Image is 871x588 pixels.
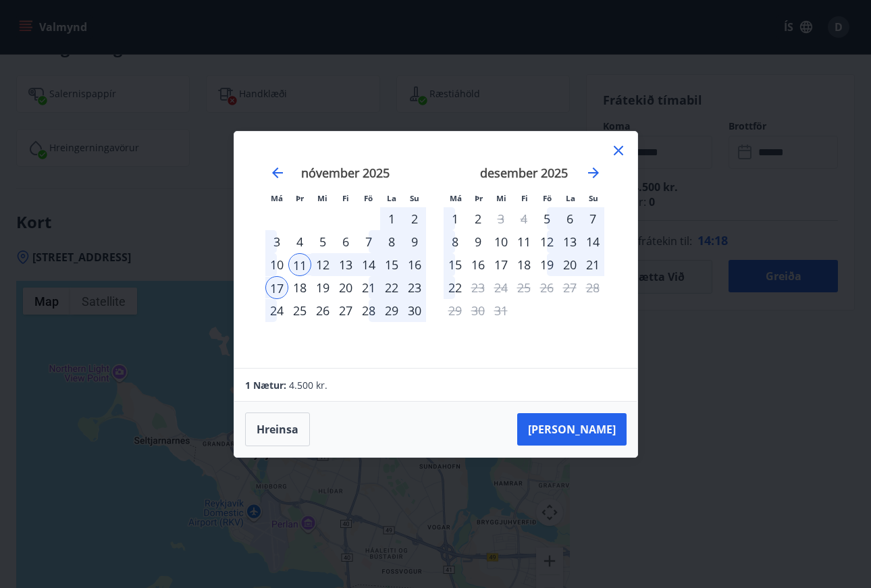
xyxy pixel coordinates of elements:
td: Choose laugardagur, 20. desember 2025 as your check-out date. It’s available. [558,253,581,276]
td: Choose fimmtudagur, 18. desember 2025 as your check-out date. It’s available. [512,253,535,276]
div: 22 [380,276,403,299]
td: Choose miðvikudagur, 10. desember 2025 as your check-out date. It’s available. [490,230,512,253]
small: La [566,193,575,203]
td: Choose miðvikudagur, 17. desember 2025 as your check-out date. It’s available. [490,253,512,276]
strong: nóvember 2025 [301,165,390,181]
div: 18 [512,253,535,276]
td: Choose þriðjudagur, 4. nóvember 2025 as your check-out date. It’s available. [288,230,311,253]
td: Choose miðvikudagur, 5. nóvember 2025 as your check-out date. It’s available. [311,230,334,253]
td: Choose föstudagur, 19. desember 2025 as your check-out date. It’s available. [535,253,558,276]
small: Mi [496,193,506,203]
td: Not available. föstudagur, 26. desember 2025 [535,276,558,299]
td: Choose föstudagur, 7. nóvember 2025 as your check-out date. It’s available. [357,230,380,253]
div: 21 [357,276,380,299]
td: Choose föstudagur, 5. desember 2025 as your check-out date. It’s available. [535,207,558,230]
td: Not available. mánudagur, 29. desember 2025 [444,299,467,322]
td: Choose þriðjudagur, 16. desember 2025 as your check-out date. It’s available. [467,253,490,276]
div: 22 [444,276,467,299]
div: 11 [288,253,311,276]
div: 15 [444,253,467,276]
td: Choose laugardagur, 22. nóvember 2025 as your check-out date. It’s available. [380,276,403,299]
td: Choose mánudagur, 24. nóvember 2025 as your check-out date. It’s available. [265,299,288,322]
div: 23 [403,276,426,299]
div: 16 [403,253,426,276]
td: Choose sunnudagur, 23. nóvember 2025 as your check-out date. It’s available. [403,276,426,299]
div: 13 [558,230,581,253]
div: 1 [380,207,403,230]
div: 11 [512,230,535,253]
strong: desember 2025 [480,165,568,181]
td: Choose þriðjudagur, 9. desember 2025 as your check-out date. It’s available. [467,230,490,253]
td: Selected. fimmtudagur, 13. nóvember 2025 [334,253,357,276]
td: Choose laugardagur, 6. desember 2025 as your check-out date. It’s available. [558,207,581,230]
td: Selected. sunnudagur, 16. nóvember 2025 [403,253,426,276]
div: 2 [467,207,490,230]
td: Choose sunnudagur, 30. nóvember 2025 as your check-out date. It’s available. [403,299,426,322]
div: 9 [403,230,426,253]
td: Choose mánudagur, 8. desember 2025 as your check-out date. It’s available. [444,230,467,253]
td: Not available. fimmtudagur, 4. desember 2025 [512,207,535,230]
div: Calendar [250,148,621,352]
td: Choose fimmtudagur, 11. desember 2025 as your check-out date. It’s available. [512,230,535,253]
div: 8 [380,230,403,253]
small: Má [271,193,283,203]
small: La [387,193,396,203]
td: Choose sunnudagur, 7. desember 2025 as your check-out date. It’s available. [581,207,604,230]
small: Mi [317,193,327,203]
td: Choose miðvikudagur, 19. nóvember 2025 as your check-out date. It’s available. [311,276,334,299]
td: Choose föstudagur, 28. nóvember 2025 as your check-out date. It’s available. [357,299,380,322]
td: Choose mánudagur, 10. nóvember 2025 as your check-out date. It’s available. [265,253,288,276]
div: 12 [535,230,558,253]
div: Aðeins útritun í boði [490,207,512,230]
div: 28 [357,299,380,322]
div: Move backward to switch to the previous month. [269,165,286,181]
span: 1 Nætur: [245,379,286,392]
small: Fö [364,193,373,203]
td: Choose sunnudagur, 14. desember 2025 as your check-out date. It’s available. [581,230,604,253]
div: 18 [288,276,311,299]
div: 13 [334,253,357,276]
td: Choose fimmtudagur, 20. nóvember 2025 as your check-out date. It’s available. [334,276,357,299]
small: Fi [342,193,349,203]
div: 8 [444,230,467,253]
td: Choose mánudagur, 22. desember 2025 as your check-out date. It’s available. [444,276,467,299]
div: Move forward to switch to the next month. [585,165,602,181]
td: Choose mánudagur, 3. nóvember 2025 as your check-out date. It’s available. [265,230,288,253]
div: 27 [334,299,357,322]
small: Su [589,193,598,203]
div: 19 [311,276,334,299]
td: Choose fimmtudagur, 6. nóvember 2025 as your check-out date. It’s available. [334,230,357,253]
td: Choose þriðjudagur, 25. nóvember 2025 as your check-out date. It’s available. [288,299,311,322]
div: 6 [334,230,357,253]
div: 5 [311,230,334,253]
div: 7 [357,230,380,253]
div: 15 [380,253,403,276]
div: 12 [311,253,334,276]
div: 7 [581,207,604,230]
td: Choose laugardagur, 29. nóvember 2025 as your check-out date. It’s available. [380,299,403,322]
td: Choose miðvikudagur, 26. nóvember 2025 as your check-out date. It’s available. [311,299,334,322]
div: Aðeins útritun í boði [467,276,490,299]
div: 30 [403,299,426,322]
td: Choose fimmtudagur, 27. nóvember 2025 as your check-out date. It’s available. [334,299,357,322]
div: 14 [357,253,380,276]
span: 4.500 kr. [289,379,327,392]
td: Not available. miðvikudagur, 24. desember 2025 [490,276,512,299]
div: 29 [380,299,403,322]
button: [PERSON_NAME] [517,413,627,446]
small: Þr [475,193,483,203]
div: 14 [581,230,604,253]
div: 6 [558,207,581,230]
td: Choose mánudagur, 15. desember 2025 as your check-out date. It’s available. [444,253,467,276]
div: Aðeins innritun í boði [535,207,558,230]
td: Selected. föstudagur, 14. nóvember 2025 [357,253,380,276]
div: 4 [288,230,311,253]
div: 21 [581,253,604,276]
div: 25 [288,299,311,322]
div: 10 [490,230,512,253]
div: 20 [558,253,581,276]
small: Su [410,193,419,203]
td: Choose föstudagur, 21. nóvember 2025 as your check-out date. It’s available. [357,276,380,299]
td: Choose laugardagur, 8. nóvember 2025 as your check-out date. It’s available. [380,230,403,253]
small: Má [450,193,462,203]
